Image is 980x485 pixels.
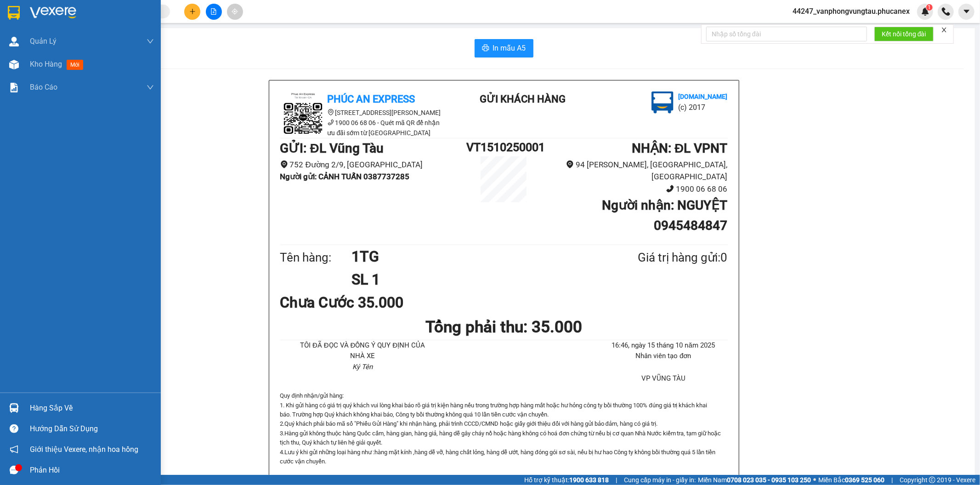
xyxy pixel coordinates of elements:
[30,35,57,47] span: Quản Lý
[651,91,674,114] img: logo.jpg
[845,476,884,484] strong: 0369 525 060
[227,4,243,20] button: aim
[232,8,238,15] span: aim
[280,314,728,340] h1: Tổng phải thu: 35.000
[280,108,446,118] li: [STREET_ADDRESS][PERSON_NAME]
[482,44,489,53] span: printer
[57,13,91,57] b: Gửi khách hàng
[624,475,696,485] span: Cung cấp máy in - giấy in:
[280,248,352,267] div: Tên hàng:
[351,245,593,268] h1: 1TG
[30,401,154,415] div: Hàng sắp về
[280,291,428,314] div: Chưa Cước 35.000
[77,44,126,55] li: (c) 2017
[942,7,950,16] img: phone-icon
[678,93,727,100] b: [DOMAIN_NAME]
[921,7,929,16] img: icon-new-feature
[280,159,467,171] li: 752 Đường 2/9, [GEOGRAPHIC_DATA]
[9,403,19,413] img: warehouse-icon
[599,340,727,351] li: 16:46, ngày 15 tháng 10 năm 2025
[280,172,410,181] b: Người gửi : CẢNH TUẤN 0387737285
[210,8,217,15] span: file-add
[475,39,533,57] button: printerIn mẫu A5
[785,6,917,17] span: 44247_vanphongvungtau.phucanex
[147,38,154,45] span: down
[280,401,728,420] p: 1. Khi gửi hàng có giá trị quý khách vui lòng khai báo rõ giá trị kiện hàng nếu trong trường hợ...
[10,445,18,454] span: notification
[493,42,526,54] span: In mẫu A5
[328,109,334,115] span: environment
[958,4,974,20] button: caret-down
[8,6,20,20] img: logo-vxr
[77,35,126,42] b: [DOMAIN_NAME]
[963,7,971,16] span: caret-down
[569,476,609,484] strong: 1900 633 818
[480,93,566,105] b: Gửi khách hàng
[926,4,933,11] sup: 1
[100,11,122,34] img: logo.jpg
[941,27,947,33] span: close
[328,119,334,126] span: phone
[874,27,934,41] button: Kết nối tổng đài
[541,183,728,195] li: 1900 06 68 06
[206,4,222,20] button: file-add
[466,138,541,156] h1: VT1510250001
[280,160,288,168] span: environment
[10,424,18,433] span: question-circle
[147,84,154,91] span: down
[882,29,926,39] span: Kết nối tổng đài
[891,475,893,485] span: |
[566,160,574,168] span: environment
[9,83,19,92] img: solution-icon
[818,475,884,485] span: Miền Bắc
[929,477,935,483] span: copyright
[328,93,415,105] b: Phúc An Express
[541,159,728,183] li: 94 [PERSON_NAME], [GEOGRAPHIC_DATA], [GEOGRAPHIC_DATA]
[632,141,727,156] b: NHẬN : ĐL VPNT
[727,476,811,484] strong: 0708 023 035 - 0935 103 250
[299,340,427,362] li: TÔI ĐÃ ĐỌC VÀ ĐỒNG Ý QUY ĐỊNH CỦA NHÀ XE
[616,475,617,485] span: |
[9,37,19,46] img: warehouse-icon
[602,198,727,233] b: Người nhận : NGUYỆT 0945484847
[706,27,867,41] input: Nhập số tổng đài
[666,185,674,193] span: phone
[351,268,593,291] h1: SL 1
[280,429,728,448] p: 3.Hàng gửi không thuộc hàng Quốc cấm, hàng gian, hàng giả, hàng dễ gây cháy nổ hoặc ...
[9,60,19,69] img: warehouse-icon
[599,373,727,384] li: VP VŨNG TÀU
[30,81,57,93] span: Báo cáo
[30,60,62,68] span: Kho hàng
[928,4,931,11] span: 1
[30,444,138,455] span: Giới thiệu Vexere, nhận hoa hồng
[678,102,727,113] li: (c) 2017
[67,60,83,70] span: mới
[30,463,154,477] div: Phản hồi
[184,4,200,20] button: plus
[698,475,811,485] span: Miền Nam
[280,91,326,137] img: logo.jpg
[524,475,609,485] span: Hỗ trợ kỹ thuật:
[813,478,816,482] span: ⚪️
[352,363,373,371] i: Ký Tên
[280,141,384,156] b: GỬI : ĐL Vũng Tàu
[10,466,18,474] span: message
[189,8,196,15] span: plus
[280,419,728,428] p: 2.Quý khách phải báo mã số "Phiếu Gửi Hàng" khi nhận hàng, phải trình CCCD/CMND hoặ...
[593,248,727,267] div: Giá trị hàng gửi: 0
[280,118,446,138] li: 1900 06 68 06 - Quét mã QR để nhận ưu đãi sớm từ [GEOGRAPHIC_DATA]
[11,11,57,57] img: logo.jpg
[30,422,154,436] div: Hướng dẫn sử dụng
[599,351,727,362] li: Nhân viên tạo đơn
[11,59,48,119] b: Phúc An Express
